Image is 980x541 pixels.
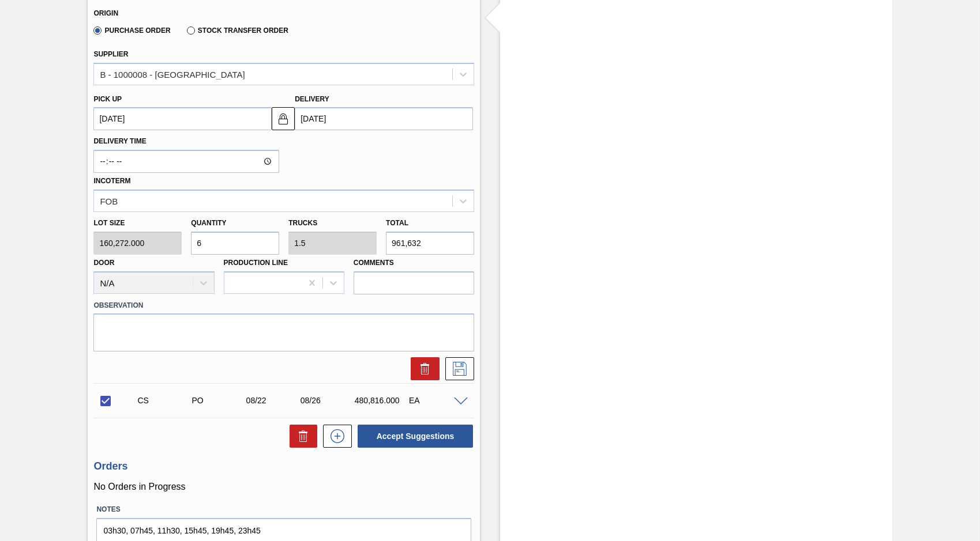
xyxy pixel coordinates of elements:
[284,425,317,448] div: Delete Suggestions
[93,9,118,17] label: Origin
[440,357,474,380] div: Save Suggestion
[352,423,474,449] div: Accept Suggestions
[93,215,182,232] label: Lot size
[386,219,408,227] label: Total
[93,107,272,130] input: mm/dd/yyyy
[295,107,473,130] input: mm/dd/yyyy
[96,501,471,518] label: Notes
[93,259,114,267] label: Door
[276,112,290,126] img: locked
[93,133,279,150] label: Delivery Time
[134,396,194,405] div: Changed Suggestion
[93,297,474,314] label: Observation
[100,196,118,206] div: FOB
[243,396,303,405] div: 08/22/2025
[93,50,128,58] label: Supplier
[406,396,466,405] div: EA
[317,425,352,448] div: New suggestion
[298,396,358,405] div: 08/26/2025
[352,396,412,405] div: 480,816.000
[191,219,226,227] label: Quantity
[189,396,249,405] div: Purchase order
[288,219,317,227] label: Trucks
[93,27,170,35] label: Purchase Order
[295,95,329,103] label: Delivery
[224,259,288,267] label: Production Line
[93,460,474,472] h3: Orders
[93,482,474,492] p: No Orders in Progress
[358,425,473,448] button: Accept Suggestions
[272,107,295,130] button: locked
[405,357,440,380] div: Delete Suggestion
[93,177,130,185] label: Incoterm
[354,255,474,271] label: Comments
[187,27,288,35] label: Stock Transfer Order
[93,95,122,103] label: Pick up
[100,69,245,79] div: B - 1000008 - [GEOGRAPHIC_DATA]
